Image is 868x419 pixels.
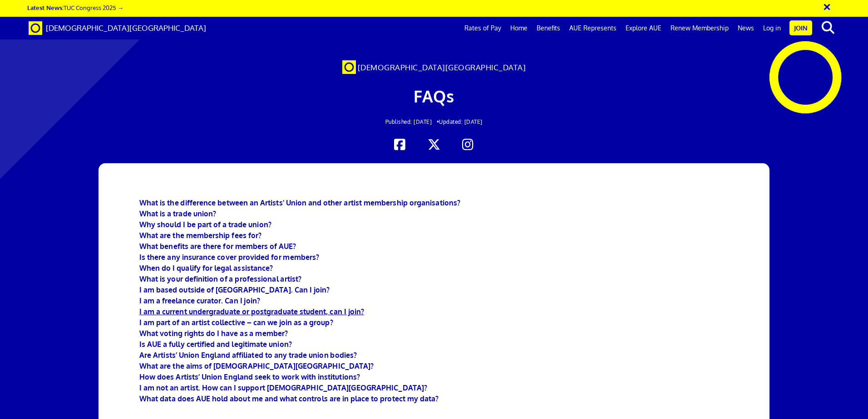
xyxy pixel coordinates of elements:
a: What is the difference between an Artists' Union and other artist membership organisations? [139,198,460,207]
a: I am based outside of [GEOGRAPHIC_DATA]. Can I join? [139,285,330,294]
span: [DEMOGRAPHIC_DATA][GEOGRAPHIC_DATA] [358,63,526,72]
a: Are Artists’ Union England affiliated to any trade union bodies? [139,351,357,360]
span: Published: [DATE] • [385,118,439,125]
a: Is AUE a fully certified and legitimate union? [139,340,292,349]
a: What data does AUE hold about me and what controls are in place to protect my data? [139,394,439,403]
a: I am a current undergraduate or postgraduate student, can I join? [139,307,364,316]
a: Explore AUE [621,17,666,39]
a: What benefits are there for members of AUE? [139,242,296,251]
a: What are the membership fees for? [139,231,261,240]
button: search [814,18,842,37]
a: Is there any insurance cover provided for members? [139,253,319,262]
a: I am part of an artist collective – can we join as a group? [139,318,333,327]
span: [DEMOGRAPHIC_DATA][GEOGRAPHIC_DATA] [46,23,206,33]
a: Why should I be part of a trade union? [139,220,271,229]
a: What voting rights do I have as a member? [139,329,288,338]
strong: Latest News: [27,4,64,11]
a: Brand [DEMOGRAPHIC_DATA][GEOGRAPHIC_DATA] [22,17,213,39]
span: FAQs [414,86,454,106]
a: I am a freelance curator. Can I join? [139,296,260,305]
a: I am not an artist. How can I support [DEMOGRAPHIC_DATA][GEOGRAPHIC_DATA]? [139,383,427,392]
a: Rates of Pay [460,17,506,39]
a: Join [789,20,812,35]
h2: Updated: [DATE] [166,119,702,125]
a: Benefits [532,17,565,39]
a: What is your definition of a professional artist? [139,274,301,283]
a: How does Artists’ Union England seek to work with institutions? [139,372,360,381]
a: Log in [759,17,785,39]
a: When do I qualify for legal assistance? [139,263,273,273]
a: AUE Represents [565,17,621,39]
a: What are the aims of [DEMOGRAPHIC_DATA][GEOGRAPHIC_DATA]? [139,361,374,370]
a: Latest News:TUC Congress 2025 → [27,4,123,11]
a: What is a trade union? [139,209,216,218]
a: Renew Membership [666,17,733,39]
a: News [733,17,759,39]
a: Home [506,17,532,39]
